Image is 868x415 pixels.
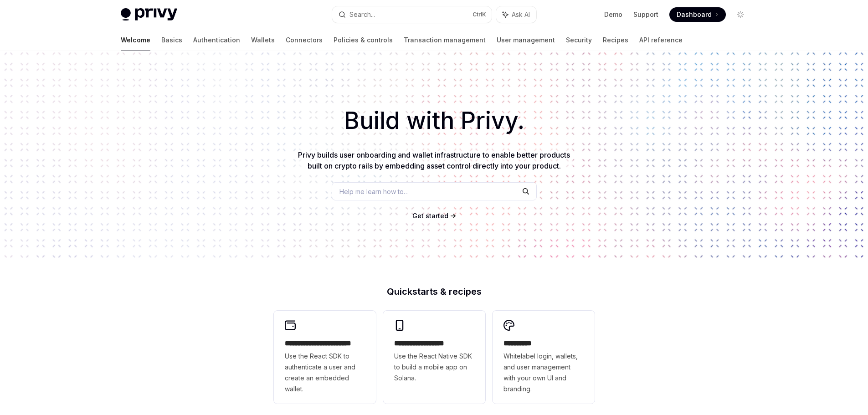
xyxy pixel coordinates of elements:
a: Recipes [603,29,628,51]
span: Dashboard [677,10,712,19]
span: Use the React SDK to authenticate a user and create an embedded wallet. [285,351,365,395]
button: Ask AI [496,6,536,23]
a: User management [497,29,555,51]
a: Security [566,29,592,51]
h2: Quickstarts & recipes [274,287,595,296]
span: Privy builds user onboarding and wallet infrastructure to enable better products built on crypto ... [298,150,570,170]
a: Dashboard [669,7,726,22]
span: Get started [412,212,448,220]
span: Ask AI [512,10,530,19]
a: Demo [604,10,622,19]
a: API reference [639,29,683,51]
div: Search... [349,9,375,20]
button: Toggle dark mode [733,7,748,22]
a: Authentication [193,29,240,51]
a: Connectors [286,29,323,51]
a: Support [633,10,658,19]
h1: Build with Privy. [15,103,853,138]
a: Welcome [121,29,150,51]
a: Basics [161,29,182,51]
a: Policies & controls [334,29,393,51]
a: Get started [412,211,448,220]
a: Transaction management [404,29,486,51]
button: Search...CtrlK [332,6,492,23]
a: **** *****Whitelabel login, wallets, and user management with your own UI and branding. [493,311,595,404]
img: light logo [121,8,177,21]
a: **** **** **** ***Use the React Native SDK to build a mobile app on Solana. [383,311,485,404]
span: Whitelabel login, wallets, and user management with your own UI and branding. [503,351,584,395]
span: Ctrl K [473,11,486,18]
span: Help me learn how to… [339,187,409,196]
span: Use the React Native SDK to build a mobile app on Solana. [394,351,474,384]
a: Wallets [251,29,275,51]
